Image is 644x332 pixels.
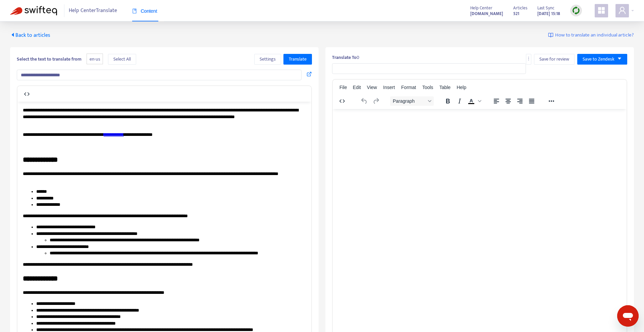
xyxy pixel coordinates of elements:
button: Save to Zendeskcaret-down [577,54,627,65]
img: image-link [548,32,553,38]
span: Help Center [470,4,492,12]
b: Select the text to translate from [17,55,82,63]
strong: [DOMAIN_NAME] [470,10,503,17]
button: Align right [514,96,526,106]
button: Block Paragraph [390,96,434,106]
span: Paragraph [393,98,426,104]
span: Last Sync [537,4,554,12]
span: more [526,56,531,61]
span: en-us [87,54,103,65]
button: Bold [442,96,453,106]
span: caret-down [617,56,622,61]
span: caret-left [10,32,15,37]
span: Help [457,85,466,90]
button: Undo [359,96,370,106]
span: Edit [353,85,361,90]
button: Reveal or hide additional toolbar items [546,96,557,106]
button: Italic [454,96,465,106]
body: Rich Text Area. Press ALT-0 for help. [5,5,288,249]
span: Help Center Translate [69,4,117,17]
b: Translate To [332,54,357,61]
div: 0 [332,54,627,61]
span: View [367,85,377,90]
button: Redo [370,96,382,106]
span: Save to Zendesk [583,56,614,63]
a: [DOMAIN_NAME] [470,10,503,17]
button: Justify [526,96,537,106]
span: appstore [597,6,605,14]
span: Content [132,8,157,14]
strong: 521 [513,10,519,17]
span: Translate [289,56,307,63]
span: book [132,9,137,13]
span: Select All [113,56,131,63]
a: How to translate an individual article? [548,31,634,39]
button: Align left [491,96,502,106]
span: Save for review [539,56,569,63]
button: Save for review [534,54,575,65]
div: Text color Black [466,96,482,106]
span: Settings [260,56,276,63]
span: How to translate an individual article? [555,31,634,39]
span: user [618,6,626,14]
button: more [526,54,531,65]
button: Translate [283,54,312,65]
button: Settings [254,54,281,65]
img: Swifteq [10,6,57,15]
button: Select All [108,54,136,65]
span: File [339,85,347,90]
strong: [DATE] 15:18 [537,10,560,17]
img: sync.dc5367851b00ba804db3.png [572,6,580,15]
iframe: Button to launch messaging window [617,305,639,327]
span: Format [401,85,416,90]
span: Table [439,85,450,90]
button: Align center [502,96,514,106]
span: Insert [383,85,395,90]
span: Back to articles [10,31,50,40]
span: Tools [422,85,433,90]
span: Articles [513,4,527,12]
